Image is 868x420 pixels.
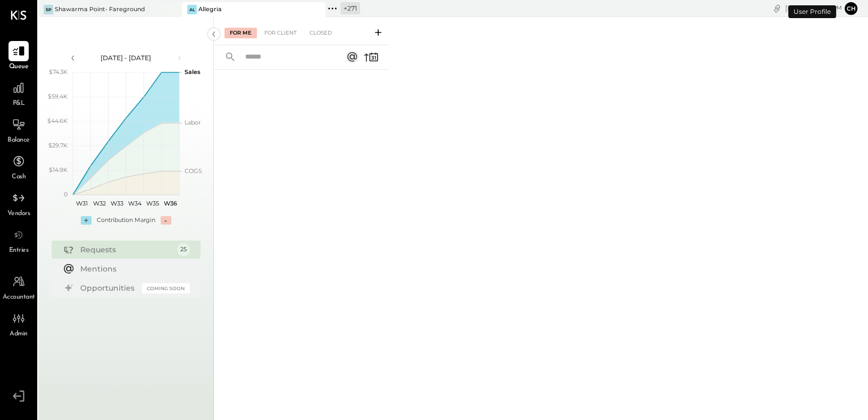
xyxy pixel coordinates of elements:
div: Coming Soon [142,283,190,293]
div: Mentions [80,263,185,274]
span: Entries [9,246,29,256]
div: Opportunities [80,283,137,293]
div: Allegria [198,5,222,14]
text: $59.4K [48,93,68,100]
text: Sales [185,68,201,76]
div: User Profile [788,5,836,18]
span: Cash [12,172,26,182]
div: Requests [80,244,172,255]
div: 25 [177,243,190,256]
text: $74.3K [49,68,68,76]
a: Vendors [1,188,37,219]
button: Ch [845,2,857,15]
text: $29.7K [48,142,68,149]
text: W31 [76,200,87,207]
div: + 271 [340,2,360,14]
text: $14.9K [49,166,68,174]
a: Balance [1,114,37,145]
text: W34 [128,200,142,207]
a: Admin [1,308,37,339]
span: Admin [10,330,28,339]
div: Closed [304,28,337,38]
div: For Me [224,28,257,38]
div: For Client [259,28,302,38]
span: Balance [7,136,30,145]
a: Cash [1,151,37,182]
text: W33 [111,200,123,207]
div: Shawarma Point- Fareground [55,5,145,14]
span: pm [833,4,842,12]
span: Accountant [3,293,35,302]
div: Contribution Margin [97,216,155,225]
span: P&L [13,99,25,109]
a: Queue [1,41,37,72]
a: Accountant [1,271,37,302]
div: + [81,216,91,225]
div: - [161,216,171,225]
text: COGS [185,167,202,175]
text: Labor [185,119,201,126]
div: copy link [772,3,782,14]
div: [DATE] - [DATE] [81,53,171,62]
span: 9 : 29 [810,3,831,13]
a: Entries [1,225,37,256]
a: P&L [1,78,37,109]
div: Al [187,5,197,14]
span: Queue [9,62,29,72]
text: 0 [64,191,68,198]
span: Vendors [7,209,30,219]
div: [DATE] [785,3,842,13]
text: W35 [146,200,159,207]
text: W36 [163,200,177,207]
div: SP [44,5,53,14]
text: $44.6K [47,117,68,125]
text: W32 [93,200,106,207]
